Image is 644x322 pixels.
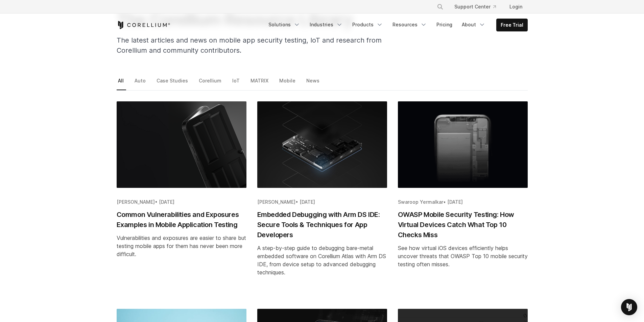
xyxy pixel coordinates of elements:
div: • [398,199,528,205]
div: • [257,199,387,205]
a: Support Center [449,1,501,13]
span: [DATE] [447,199,463,205]
a: All [117,76,126,90]
div: Navigation Menu [264,19,528,31]
a: Corellium Home [117,21,170,29]
a: IoT [231,76,242,90]
div: Open Intercom Messenger [621,299,637,315]
span: [PERSON_NAME] [257,199,295,205]
span: [DATE] [300,199,315,205]
a: Industries [306,19,347,31]
a: Free Trial [497,19,527,31]
a: Auto [133,76,148,90]
div: Vulnerabilities and exposures are easier to share but testing mobile apps for them has never been... [117,234,246,258]
span: [DATE] [159,199,174,205]
a: Corellium [197,76,224,90]
a: Blog post summary: OWASP Mobile Security Testing: How Virtual Devices Catch What Top 10 Checks Miss [398,101,528,298]
a: MATRIX [249,76,271,90]
a: Solutions [264,19,304,31]
div: A step-by-step guide to debugging bare-metal embedded software on Corellium Atlas with Arm DS IDE... [257,244,387,276]
a: Pricing [432,19,456,31]
img: OWASP Mobile Security Testing: How Virtual Devices Catch What Top 10 Checks Miss [398,101,528,188]
button: Search [434,1,446,13]
a: Case Studies [155,76,190,90]
img: Common Vulnerabilities and Exposures Examples in Mobile Application Testing [117,101,246,188]
a: Products [348,19,387,31]
span: [PERSON_NAME] [117,199,155,205]
a: About [458,19,490,31]
a: Resources [388,19,431,31]
h2: OWASP Mobile Security Testing: How Virtual Devices Catch What Top 10 Checks Miss [398,209,528,240]
div: See how virtual iOS devices efficiently helps uncover threats that OWASP Top 10 mobile security t... [398,244,528,268]
h2: Embedded Debugging with Arm DS IDE: Secure Tools & Techniques for App Developers [257,209,387,240]
div: Navigation Menu [429,1,528,13]
a: News [305,76,322,90]
h2: Common Vulnerabilities and Exposures Examples in Mobile Application Testing [117,209,246,230]
img: Embedded Debugging with Arm DS IDE: Secure Tools & Techniques for App Developers [257,101,387,188]
span: Swaroop Yermalkar [398,199,443,205]
a: Blog post summary: Embedded Debugging with Arm DS IDE: Secure Tools & Techniques for App Developers [257,101,387,298]
a: Blog post summary: Common Vulnerabilities and Exposures Examples in Mobile Application Testing [117,101,246,298]
div: • [117,199,246,205]
a: Login [504,1,528,13]
a: Mobile [278,76,298,90]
